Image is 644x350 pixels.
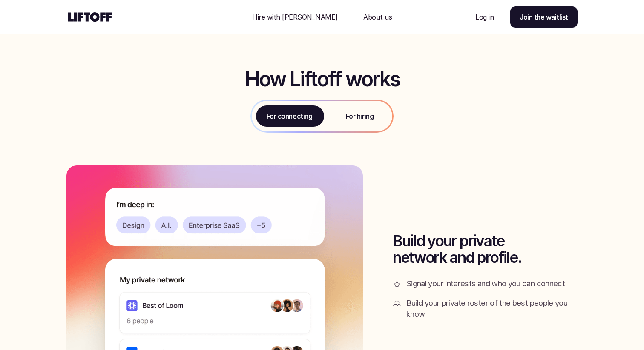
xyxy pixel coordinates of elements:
p: Build your private roster of the best people you know [406,298,578,320]
p: For connecting [267,111,312,121]
h3: Build your private network and profile. [393,233,578,265]
p: Hire with [PERSON_NAME] [252,12,338,22]
p: Signal your interests and who you can connect [406,278,578,289]
a: Nav Link [465,7,504,27]
a: Nav Link [242,7,348,27]
a: Join the waitlist [510,6,578,28]
p: For hiring [346,111,374,121]
a: Nav Link [353,7,402,27]
p: Join the waitlist [520,12,568,22]
p: About us [363,12,392,22]
h2: How Liftoff works [244,68,400,91]
p: Log in [475,12,494,22]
